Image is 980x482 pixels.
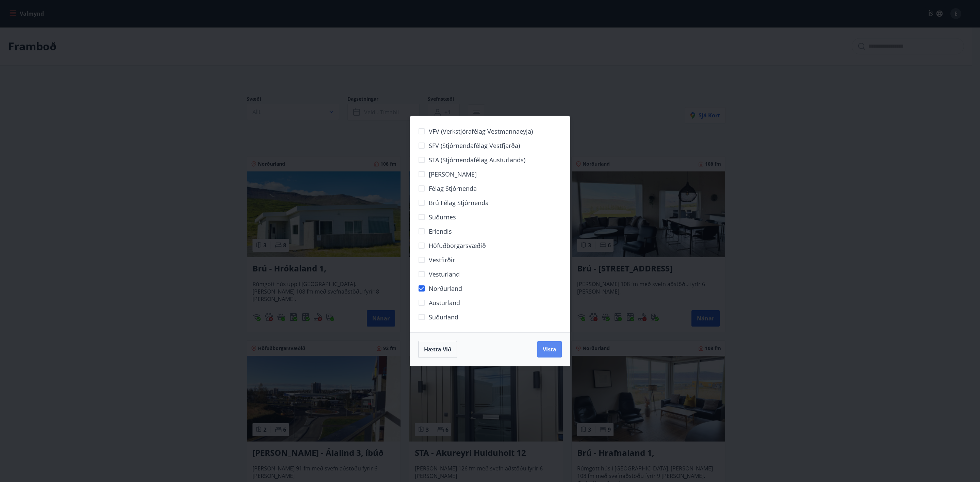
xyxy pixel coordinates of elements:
span: SFV (Stjórnendafélag Vestfjarða) [429,141,520,150]
span: Suðurland [429,313,458,321]
span: Félag stjórnenda [429,184,477,193]
span: Vestfirðir [429,255,455,264]
button: Vista [537,341,562,358]
span: Suðurnes [429,213,456,221]
span: Vesturland [429,270,460,279]
span: Austurland [429,298,460,307]
span: VFV (Verkstjórafélag Vestmannaeyja) [429,127,533,136]
span: Norðurland [429,284,462,293]
span: [PERSON_NAME] [429,170,477,179]
span: Brú félag stjórnenda [429,198,489,207]
span: Hætta við [424,346,451,353]
button: Hætta við [418,341,457,358]
span: Erlendis [429,227,452,236]
span: Vista [543,346,556,353]
span: STA (Stjórnendafélag Austurlands) [429,155,525,164]
span: Höfuðborgarsvæðið [429,241,486,250]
